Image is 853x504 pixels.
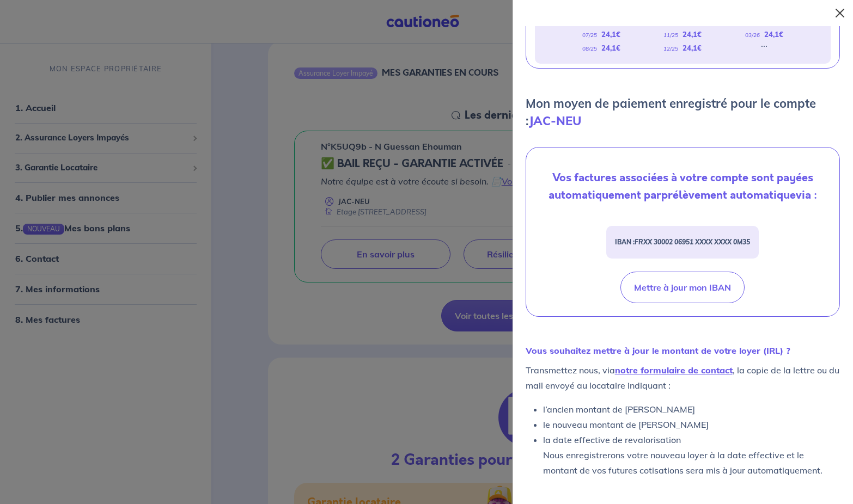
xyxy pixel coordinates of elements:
[683,44,702,52] strong: 24,1 €
[615,238,750,246] strong: IBAN :
[582,32,597,39] em: 07/25
[761,41,767,55] div: ...
[764,30,783,39] strong: 24,1 €
[543,417,840,432] li: le nouveau montant de [PERSON_NAME]
[543,432,840,478] li: la date effective de revalorisation Nous enregistrerons votre nouveau loyer à la date effective e...
[620,272,745,303] button: Mettre à jour mon IBAN
[663,32,678,39] em: 11/25
[529,113,581,128] strong: JAC-NEU
[831,4,849,22] button: Close
[543,402,840,417] li: l’ancien montant de [PERSON_NAME]
[615,365,733,376] a: notre formulaire de contact
[661,187,796,203] strong: prélèvement automatique
[582,45,597,52] em: 08/25
[601,44,620,52] strong: 24,1 €
[526,362,840,393] p: Transmettez nous, via , la copie de la lettre ou du mail envoyé au locataire indiquant :
[526,95,840,130] p: Mon moyen de paiement enregistré pour le compte :
[635,238,750,246] em: FRXX 30002 06951 XXXX XXXX 0M35
[526,345,790,356] strong: Vous souhaitez mettre à jour le montant de votre loyer (IRL) ?
[745,32,760,39] em: 03/26
[683,30,702,39] strong: 24,1 €
[663,45,678,52] em: 12/25
[601,30,620,39] strong: 24,1 €
[535,169,831,204] p: Vos factures associées à votre compte sont payées automatiquement par via :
